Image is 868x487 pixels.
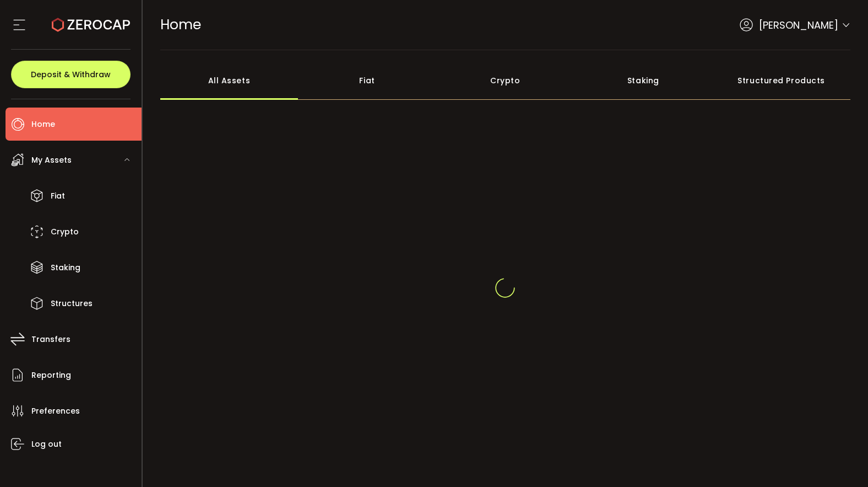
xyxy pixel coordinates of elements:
span: Deposit & Withdraw [31,71,111,78]
span: Crypto [51,224,79,240]
div: All Assets [160,61,299,100]
span: Fiat [51,188,65,204]
span: Reporting [31,367,71,383]
span: My Assets [31,152,72,168]
div: Fiat [298,61,436,100]
span: Structures [51,296,93,312]
span: [PERSON_NAME] [759,18,838,33]
span: Staking [51,260,80,276]
button: Deposit & Withdraw [11,61,131,88]
span: Home [160,15,201,34]
span: Preferences [31,403,80,419]
span: Home [31,116,55,132]
div: Staking [574,61,713,100]
span: Log out [31,436,62,452]
div: Structured Products [712,61,850,100]
div: Crypto [436,61,574,100]
span: Transfers [31,331,70,347]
